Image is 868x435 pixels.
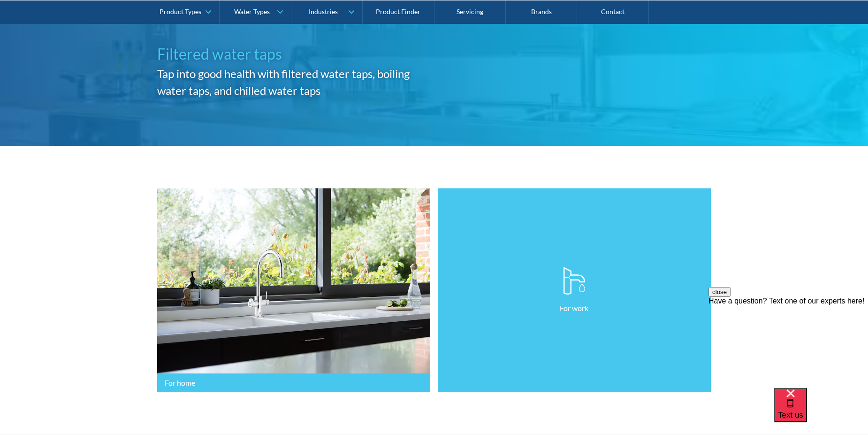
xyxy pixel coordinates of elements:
[234,8,270,16] div: Water Types
[157,65,434,99] h2: Tap into good health with filtered water taps, boiling water taps, and chilled water taps
[157,43,434,65] h1: Filtered water taps
[438,188,711,393] a: For work
[774,388,868,435] iframe: podium webchat widget bubble
[560,303,588,314] p: For work
[309,8,338,16] div: Industries
[160,8,201,16] div: Product Types
[708,287,868,400] iframe: podium webchat widget prompt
